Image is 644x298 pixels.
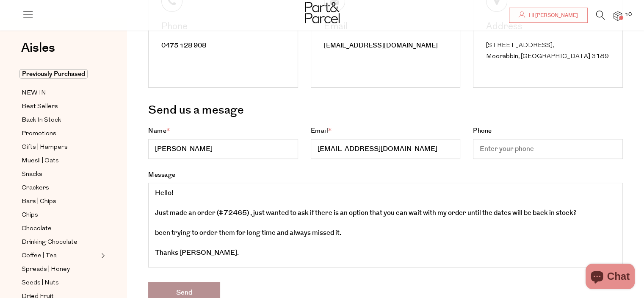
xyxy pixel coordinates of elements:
[22,142,99,153] a: Gifts | Hampers
[22,101,99,112] a: Best Sellers
[22,237,77,248] span: Drinking Chocolate
[22,115,61,125] span: Back In Stock
[99,251,105,261] button: Expand/Collapse Coffee | Tea
[473,139,623,159] input: Phone
[148,170,623,271] label: Message
[22,128,99,139] a: Promotions
[305,2,340,23] img: Part&Parcel
[22,196,99,207] a: Bars | Chips
[22,210,99,220] a: Chips
[22,142,68,153] span: Gifts | Hampers
[509,8,588,23] a: Hi [PERSON_NAME]
[22,278,99,288] a: Seeds | Nuts
[22,156,99,166] a: Muesli | Oats
[583,264,637,291] inbox-online-store-chat: Shopify online store chat
[22,88,46,98] span: NEW IN
[22,251,57,261] span: Coffee | Tea
[22,223,99,234] a: Chocolate
[22,264,99,275] a: Spreads | Honey
[22,210,38,220] span: Chips
[614,11,622,20] a: 10
[22,169,99,180] a: Snacks
[22,265,70,275] span: Spreads | Honey
[22,170,42,180] span: Snacks
[21,42,55,63] a: Aisles
[22,183,49,193] span: Crackers
[22,237,99,248] a: Drinking Chocolate
[22,156,59,166] span: Muesli | Oats
[22,102,58,112] span: Best Sellers
[22,183,99,193] a: Crackers
[473,126,623,159] label: Phone
[161,41,206,50] a: 0475 128 908
[527,12,578,19] span: Hi [PERSON_NAME]
[21,39,55,57] span: Aisles
[486,40,612,62] div: [STREET_ADDRESS], Moorabbin, [GEOGRAPHIC_DATA] 3189
[22,129,56,139] span: Promotions
[22,224,52,234] span: Chocolate
[148,183,623,267] textarea: Message
[148,100,623,120] h3: Send us a mesage
[22,115,99,125] a: Back In Stock
[148,126,298,159] label: Name
[22,88,99,98] a: NEW IN
[311,126,461,159] label: Email
[148,139,298,159] input: Name*
[22,251,99,261] a: Coffee | Tea
[22,197,56,207] span: Bars | Chips
[311,139,461,159] input: Email*
[22,69,99,79] a: Previously Purchased
[324,41,438,50] a: [EMAIL_ADDRESS][DOMAIN_NAME]
[623,11,634,19] span: 10
[19,69,88,79] span: Previously Purchased
[22,278,59,288] span: Seeds | Nuts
